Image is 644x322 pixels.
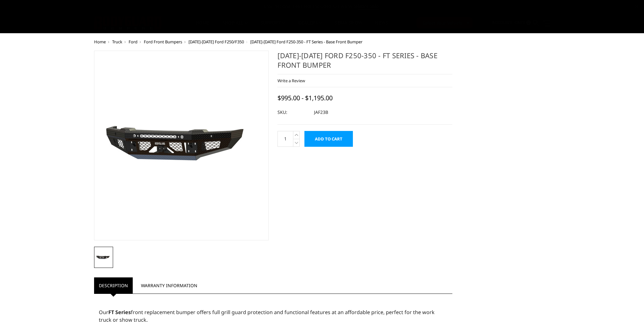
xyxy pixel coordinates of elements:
h1: [DATE]-[DATE] Ford F250-350 - FT Series - Base Front Bumper [277,51,452,74]
a: Write a Review [277,78,305,84]
span: [DATE]-[DATE] Ford F250-350 - FT Series - Base Front Bumper [250,39,362,45]
a: Ford [129,39,137,45]
dt: SKU: [277,107,309,118]
a: Truck [112,39,122,45]
a: News [375,21,388,33]
a: Home [196,21,209,33]
a: 2023-2025 Ford F250-350 - FT Series - Base Front Bumper [94,51,269,240]
img: 2023-2025 Ford F250-350 - FT Series - Base Front Bumper [96,254,111,261]
span: Select Your Vehicle [423,20,462,26]
span: Cart [514,20,525,25]
span: Account [492,20,512,25]
a: Dealers [298,21,322,33]
span: ▾ [467,19,469,26]
a: Home [94,39,106,45]
a: Cart 2 [514,14,531,31]
a: SEMA Show [335,21,362,33]
a: Description [94,277,133,294]
input: Add to Cart [304,131,353,147]
img: 2023-2025 Ford F250-350 - FT Series - Base Front Bumper [102,108,260,183]
a: Account [492,14,512,31]
a: Warranty Information [136,277,202,294]
span: $995.00 - $1,195.00 [277,94,333,102]
a: shop all [222,21,248,33]
a: Ford Front Bumpers [144,39,182,45]
strong: FT Series [108,309,131,316]
a: [DATE]-[DATE] Ford F250/F350 [188,39,244,45]
a: Support [261,21,286,33]
button: Select Your Vehicle [417,17,473,28]
span: 2 [526,20,531,25]
dd: JAF23B [314,107,328,118]
a: More Info [358,3,379,9]
img: BODYGUARD BUMPERS [94,16,162,29]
